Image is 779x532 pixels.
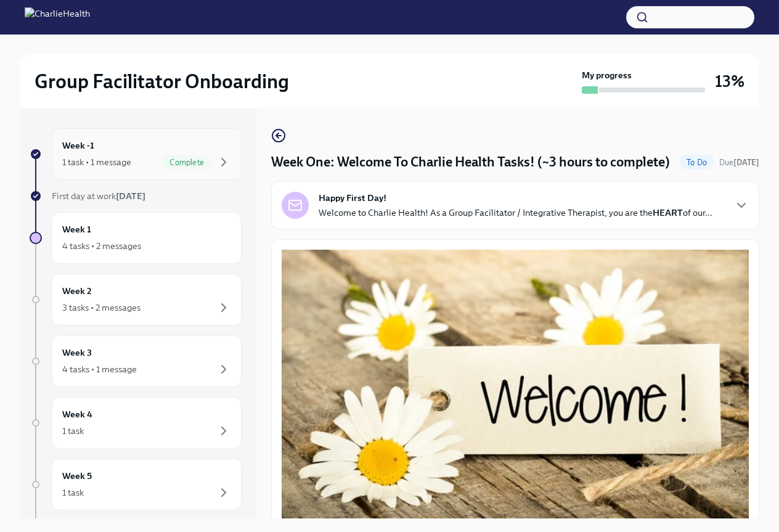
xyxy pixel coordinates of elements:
[733,158,759,167] strong: [DATE]
[25,7,90,27] img: CharlieHealth
[30,274,242,325] a: Week 23 tasks • 2 messages
[30,128,242,180] a: Week -11 task • 1 messageComplete
[679,158,714,167] span: To Do
[653,207,683,218] strong: HEART
[162,158,211,167] span: Complete
[62,223,91,236] h6: Week 1
[30,459,242,510] a: Week 51 task
[30,397,242,449] a: Week 41 task
[582,69,632,81] strong: My progress
[271,153,670,171] h4: Week One: Welcome To Charlie Health Tasks! (~3 hours to complete)
[62,425,84,437] div: 1 task
[62,346,92,359] h6: Week 3
[62,486,84,499] div: 1 task
[62,240,141,252] div: 4 tasks • 2 messages
[30,190,242,202] a: First day at work[DATE]
[116,190,145,202] strong: [DATE]
[62,139,94,152] h6: Week -1
[52,190,145,202] span: First day at work
[282,250,749,530] button: Zoom image
[62,469,92,483] h6: Week 5
[62,156,131,168] div: 1 task • 1 message
[62,363,137,375] div: 4 tasks • 1 message
[715,70,744,92] h3: 13%
[62,284,92,298] h6: Week 2
[62,301,141,314] div: 3 tasks • 2 messages
[319,207,712,219] p: Welcome to Charlie Health! As a Group Facilitator / Integrative Therapist, you are the of our...
[35,69,289,94] h2: Group Facilitator Onboarding
[319,192,386,204] strong: Happy First Day!
[30,335,242,387] a: Week 34 tasks • 1 message
[719,158,759,167] span: Due
[30,212,242,264] a: Week 14 tasks • 2 messages
[62,407,92,421] h6: Week 4
[719,157,759,168] span: September 9th, 2025 09:00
